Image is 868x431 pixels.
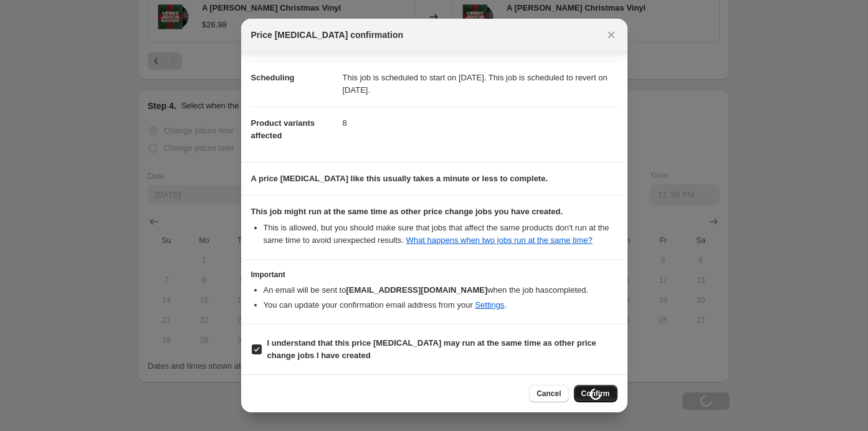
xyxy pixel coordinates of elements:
[343,61,618,107] dd: This job is scheduled to start on [DATE]. This job is scheduled to revert on [DATE].
[251,174,548,183] b: A price [MEDICAL_DATA] like this usually takes a minute or less to complete.
[267,338,596,360] b: I understand that this price [MEDICAL_DATA] may run at the same time as other price change jobs I...
[251,118,315,140] span: Product variants affected
[251,270,618,280] h3: Important
[251,207,563,216] b: This job might run at the same time as other price change jobs you have created.
[406,235,593,245] a: What happens when two jobs run at the same time?
[264,299,618,311] li: You can update your confirmation email address from your .
[537,389,561,399] span: Cancel
[475,300,504,310] a: Settings
[264,284,618,296] li: An email will be sent to when the job has completed .
[251,73,295,82] span: Scheduling
[346,285,487,295] b: [EMAIL_ADDRESS][DOMAIN_NAME]
[264,222,618,247] li: This is allowed, but you should make sure that jobs that affect the same products don ' t run at ...
[251,29,404,41] span: Price [MEDICAL_DATA] confirmation
[529,385,568,402] button: Cancel
[343,107,618,140] dd: 8
[603,26,620,44] button: Close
